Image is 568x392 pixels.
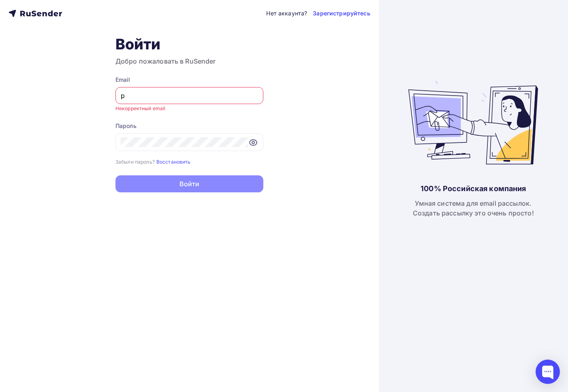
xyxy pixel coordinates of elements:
[115,76,263,84] div: Email
[266,9,307,17] div: Нет аккаунта?
[156,159,191,165] small: Восстановить
[115,105,166,111] small: Некорректный email
[115,159,155,165] small: Забыли пароль?
[313,9,370,17] a: Зарегистрируйтесь
[115,175,263,192] button: Войти
[121,91,258,100] input: Укажите свой email
[115,122,263,130] div: Пароль
[115,35,263,53] h1: Войти
[156,158,191,165] a: Восстановить
[115,56,263,66] h3: Добро пожаловать в RuSender
[421,184,526,194] div: 100% Российская компания
[413,198,534,218] div: Умная система для email рассылок. Создать рассылку это очень просто!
